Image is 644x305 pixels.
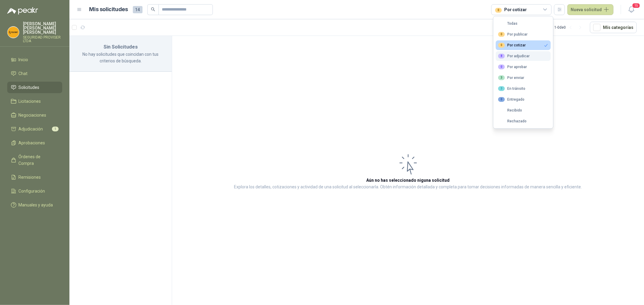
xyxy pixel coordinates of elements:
[7,171,62,183] a: Remisiones
[496,84,551,93] button: 3En tránsito
[7,185,62,197] a: Configuración
[19,70,28,77] span: Chat
[498,97,524,102] div: Entregado
[7,137,62,149] a: Aprobaciones
[496,40,551,50] button: 0Por cotizar
[19,140,45,146] span: Aprobaciones
[498,21,517,26] div: Todas
[590,22,637,33] button: Mís categorías
[498,64,527,69] div: Por aprobar
[8,27,19,38] img: Company Logo
[7,7,38,14] img: Logo peakr
[19,126,43,132] span: Adjudicación
[7,199,62,211] a: Manuales y ayuda
[496,73,551,83] button: 3Por enviar
[498,108,522,112] div: Recibido
[498,43,505,48] div: 0
[77,43,165,51] h3: Sin Solicitudes
[498,54,530,58] div: Por adjudicar
[7,68,62,79] a: Chat
[498,54,505,58] div: 8
[498,97,505,102] div: 0
[498,43,526,48] div: Por cotizar
[7,82,62,93] a: Solicitudes
[498,86,505,91] div: 3
[19,153,56,167] span: Órdenes de Compra
[7,96,62,107] a: Licitaciones
[498,32,505,37] div: 0
[495,6,527,13] div: Por cotizar
[632,3,640,8] span: 15
[7,54,62,65] a: Inicio
[554,23,585,32] div: 1 - 0 de 0
[7,151,62,169] a: Órdenes de Compra
[19,202,53,208] span: Manuales y ayuda
[89,5,128,14] h1: Mis solicitudes
[23,22,62,34] p: [PERSON_NAME] [PERSON_NAME] [PERSON_NAME]
[367,177,450,184] h3: Aún no has seleccionado niguna solicitud
[23,36,62,43] p: SEGURIDAD PROVISER LTDA
[496,30,551,39] button: 0Por publicar
[151,7,155,11] span: search
[52,127,59,131] span: 1
[7,109,62,121] a: Negociaciones
[498,119,527,123] div: Rechazado
[234,184,582,191] p: Explora los detalles, cotizaciones y actividad de una solicitud al seleccionarla. Obtén informaci...
[19,56,28,63] span: Inicio
[496,19,551,28] button: Todas
[496,62,551,72] button: 0Por aprobar
[19,98,41,105] span: Licitaciones
[626,4,637,15] button: 15
[567,4,614,15] button: Nueva solicitud
[496,116,551,126] button: Rechazado
[496,51,551,61] button: 8Por adjudicar
[498,86,525,91] div: En tránsito
[19,84,40,91] span: Solicitudes
[19,174,41,181] span: Remisiones
[495,8,502,13] div: 0
[133,6,143,13] span: 14
[496,105,551,115] button: Recibido
[19,112,46,118] span: Negociaciones
[7,123,62,135] a: Adjudicación1
[498,75,524,80] div: Por enviar
[496,95,551,104] button: 0Entregado
[19,188,45,194] span: Configuración
[77,51,165,64] p: No hay solicitudes que coincidan con tus criterios de búsqueda.
[498,32,527,37] div: Por publicar
[498,75,505,80] div: 3
[498,64,505,69] div: 0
